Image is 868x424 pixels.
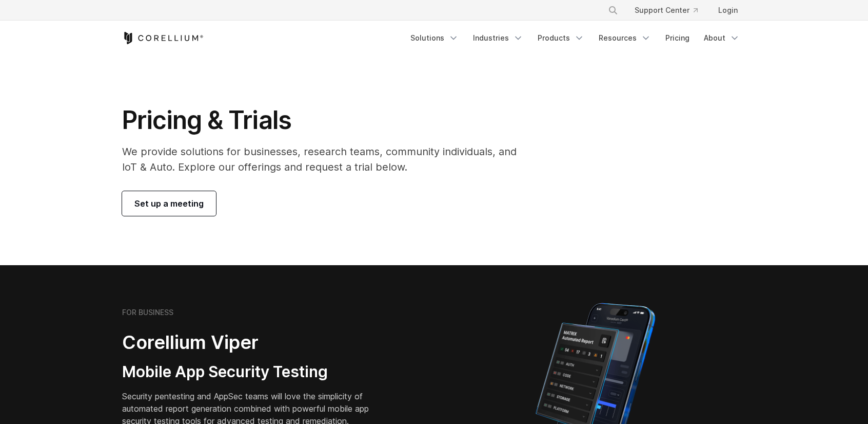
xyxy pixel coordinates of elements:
a: Pricing [659,29,696,47]
a: Solutions [404,29,465,47]
a: Login [710,1,746,20]
a: Products [531,29,590,47]
p: We provide solutions for businesses, research teams, community individuals, and IoT & Auto. Explo... [122,144,531,175]
h3: Mobile App Security Testing [122,362,385,382]
h1: Pricing & Trials [122,105,531,136]
div: Navigation Menu [596,1,746,20]
a: Corellium Home [122,32,204,44]
a: About [698,29,746,47]
a: Industries [467,29,529,47]
div: Navigation Menu [404,29,746,47]
a: Resources [593,29,657,47]
h6: FOR BUSINESS [122,308,173,317]
a: Set up a meeting [122,191,216,216]
h2: Corellium Viper [122,331,385,354]
button: Search [604,1,622,20]
a: Support Center [626,1,706,20]
span: Set up a meeting [134,197,204,210]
